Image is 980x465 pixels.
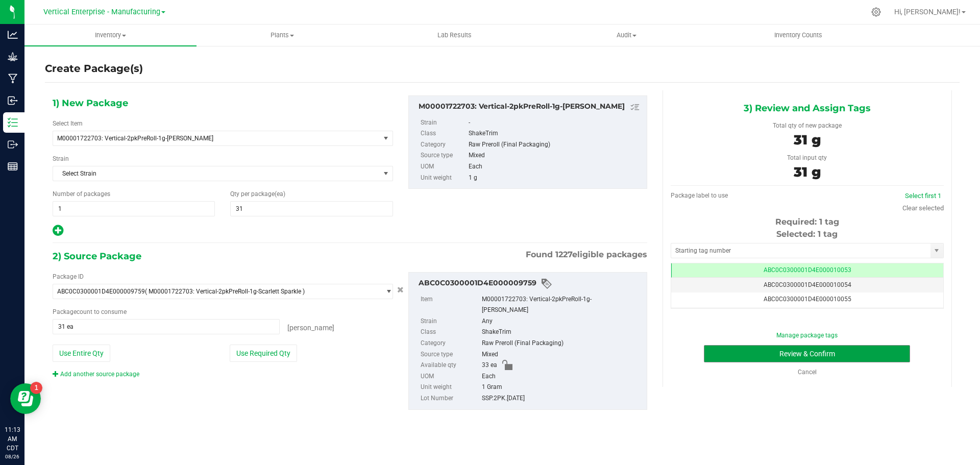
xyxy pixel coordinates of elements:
button: Cancel button [394,283,407,298]
span: 2) Source Package [53,249,141,264]
span: (ea) [275,190,285,198]
label: Select Item [53,119,83,128]
div: M00001722703: Vertical-2pkPreRoll-1g-Scarlett Sparkle [419,101,642,113]
label: UOM [421,161,467,173]
div: Mixed [482,349,642,360]
label: Category [421,139,467,151]
span: ABC0C0300001D4E000010054 [764,281,851,288]
span: Plants [197,31,368,40]
label: Category [421,338,480,349]
div: 1 Gram [482,382,642,393]
inline-svg: Inbound [8,95,18,106]
span: 3) Review and Assign Tags [744,101,871,116]
span: Total input qty [787,154,827,161]
div: ShakeTrim [482,327,642,338]
inline-svg: Analytics [8,30,18,40]
span: Vertical Enterprise - Manufacturing [43,8,160,16]
iframe: Resource center [10,383,41,414]
input: 31 [231,202,392,216]
label: Lot Number [421,393,480,404]
button: Review & Confirm [704,345,910,362]
span: 1) New Package [53,95,128,111]
span: [PERSON_NAME] [287,324,334,332]
inline-svg: Outbound [8,139,18,150]
span: Package to consume [53,308,127,315]
span: Hi, [PERSON_NAME]! [894,8,961,16]
p: 08/26 [5,453,20,460]
span: Selected: 1 tag [776,229,838,239]
div: Each [482,371,642,382]
span: 1227 [555,250,572,259]
span: 31 g [794,164,821,180]
a: Plants [197,25,369,46]
span: M00001722703: Vertical-2pkPreRoll-1g-[PERSON_NAME] [57,135,363,142]
div: Any [482,316,642,327]
span: 31 g [794,132,821,148]
span: select [930,243,943,258]
span: Found eligible packages [526,249,647,261]
div: Mixed [469,150,641,161]
div: Manage settings [870,7,883,17]
label: UOM [421,371,480,382]
input: 31 ea [53,320,279,334]
input: Starting tag number [671,243,930,258]
a: Inventory [24,25,197,46]
span: Select Strain [53,166,380,181]
inline-svg: Manufacturing [8,74,18,84]
div: Each [469,161,641,173]
div: ShakeTrim [469,128,641,139]
div: - [469,117,641,129]
span: count [77,308,92,315]
span: Lab Results [424,31,485,40]
button: Use Entire Qty [53,345,110,362]
label: Strain [421,316,480,327]
label: Class [421,128,467,139]
label: Source type [421,349,480,360]
span: Required: 1 tag [775,217,839,227]
a: Clear selected [902,204,944,212]
span: select [380,284,393,299]
label: Source type [421,150,467,161]
span: Package label to use [671,192,728,199]
p: 11:13 AM CDT [5,425,20,453]
a: Cancel [798,369,817,376]
span: select [380,166,393,181]
a: Add another source package [53,371,139,378]
iframe: Resource center unread badge [30,382,42,394]
label: Unit weight [421,173,467,184]
a: Manage package tags [776,332,838,339]
div: SSP.2PK.[DATE] [482,393,642,404]
label: Strain [53,154,69,163]
span: Number of packages [53,190,110,198]
span: select [380,131,393,145]
label: Strain [421,117,467,129]
div: Raw Preroll (Final Packaging) [482,338,642,349]
a: Select first 1 [905,192,941,200]
inline-svg: Inventory [8,117,18,128]
span: 33 ea [482,360,497,371]
span: Total qty of new package [773,122,842,129]
inline-svg: Reports [8,161,18,172]
div: Raw Preroll (Final Packaging) [469,139,641,151]
a: Lab Results [369,25,541,46]
span: ABC0C0300001D4E000010053 [764,266,851,274]
label: Available qty [421,360,480,371]
div: ABC0C0300001D4E000009759 [419,278,642,290]
label: Unit weight [421,382,480,393]
inline-svg: Grow [8,52,18,62]
div: 1 g [469,173,641,184]
span: Inventory Counts [761,31,836,40]
label: Class [421,327,480,338]
span: Inventory [24,31,197,40]
span: Qty per package [230,190,285,198]
input: 1 [53,202,214,216]
span: Package ID [53,273,84,280]
div: M00001722703: Vertical-2pkPreRoll-1g-[PERSON_NAME] [482,294,642,316]
span: Add new output [53,229,63,236]
button: Use Required Qty [230,345,297,362]
a: Audit [541,25,713,46]
span: ABC0C0300001D4E000010055 [764,296,851,303]
span: ( M00001722703: Vertical-2pkPreRoll-1g-Scarlett Sparkle ) [145,288,305,295]
span: Audit [541,31,712,40]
